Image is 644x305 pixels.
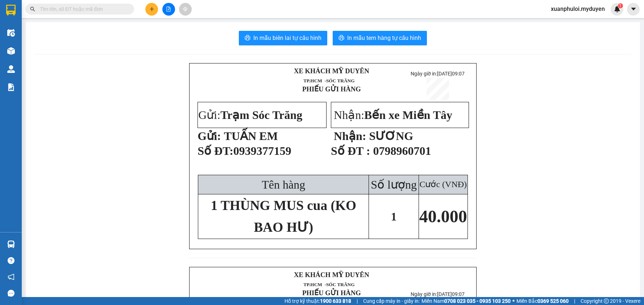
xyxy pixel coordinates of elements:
img: solution-icon [7,83,15,91]
span: [DATE] [437,291,465,297]
span: Miền Bắc [516,297,569,305]
img: warehouse-icon [7,65,15,73]
strong: Nhận: [334,129,366,143]
span: Số ĐT: [198,144,233,157]
span: search [30,7,35,12]
button: file-add [162,3,175,16]
span: Số lượng [371,178,417,191]
img: warehouse-icon [7,47,15,55]
span: message [8,290,14,297]
img: warehouse-icon [7,240,15,248]
span: | [357,297,358,305]
strong: PHIẾU GỬI HÀNG [302,289,361,297]
span: caret-down [630,6,637,12]
strong: 0708 023 035 - 0935 103 250 [444,298,511,304]
strong: XE KHÁCH MỸ DUYÊN [294,67,369,75]
input: Tìm tên, số ĐT hoặc mã đơn [40,5,125,13]
span: printer [338,35,344,42]
span: 1 [619,3,622,8]
img: warehouse-icon [7,29,15,37]
span: Trạm Sóc Trăng [220,108,302,121]
span: 09:07 [452,71,465,77]
span: printer [245,35,250,42]
sup: 1 [618,3,623,8]
span: 0939377159 [233,144,291,157]
strong: Số ĐT : [331,144,370,157]
strong: 0369 525 060 [537,298,569,304]
button: aim [179,3,192,16]
p: Ngày giờ in: [406,71,470,77]
strong: PHIẾU GỬI HÀNG [302,85,361,93]
button: plus [145,3,158,16]
span: SƯƠNG [369,129,413,143]
strong: XE KHÁCH MỸ DUYÊN [294,271,369,279]
span: Tên hàng [262,178,305,191]
span: copyright [604,298,609,304]
span: aim [183,7,188,12]
span: plus [149,7,154,12]
img: icon-new-feature [614,6,620,12]
p: Ngày giờ in: [406,291,470,297]
span: Miền Nam [421,297,511,305]
span: 0798960701 [373,144,431,157]
span: 1 THÙNG MUS cua (KO BAO HƯ) [211,198,356,235]
span: Cung cấp máy in - giấy in: [363,297,420,305]
span: ⚪️ [512,300,515,302]
span: Gửi: [198,108,302,121]
img: logo-vxr [6,5,16,16]
span: TP.HCM -SÓC TRĂNG [303,282,354,287]
span: [DATE] [437,71,465,77]
span: In mẫu biên lai tự cấu hình [253,33,321,42]
span: question-circle [8,257,14,264]
span: Hỗ trợ kỹ thuật: [284,297,351,305]
span: notification [8,273,14,280]
span: Cước (VNĐ) [419,180,467,189]
span: | [574,297,575,305]
span: file-add [166,7,171,12]
span: xuanphuloi.myduyen [545,4,611,13]
span: Nhận: [334,108,452,121]
span: 09:07 [452,291,465,297]
strong: Gửi: [198,129,221,143]
span: In mẫu tem hàng tự cấu hình [347,33,421,42]
strong: 1900 633 818 [320,298,351,304]
span: 1 [391,210,397,223]
button: printerIn mẫu biên lai tự cấu hình [239,31,327,45]
button: caret-down [627,3,640,16]
span: TUẤN EM [224,129,278,143]
span: TP.HCM -SÓC TRĂNG [303,78,354,83]
span: Bến xe Miền Tây [364,108,452,121]
button: printerIn mẫu tem hàng tự cấu hình [333,31,427,45]
span: 40.000 [419,207,467,226]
